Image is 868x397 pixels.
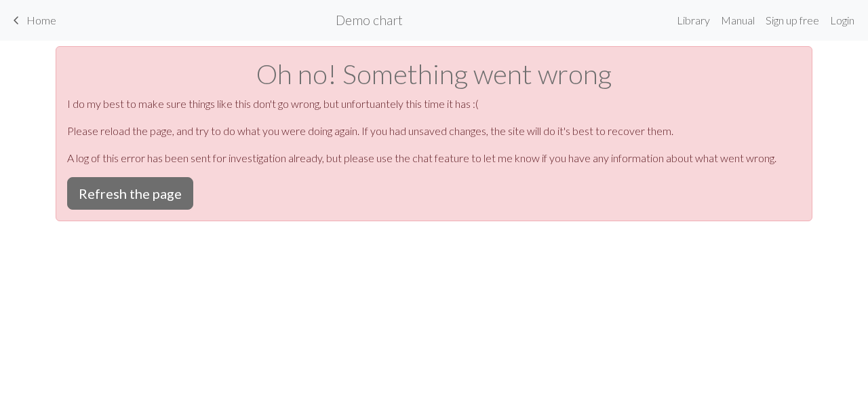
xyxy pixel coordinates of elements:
p: A log of this error has been sent for investigation already, but please use the chat feature to l... [67,150,801,166]
span: keyboard_arrow_left [8,11,24,30]
span: Home [26,14,56,26]
a: Home [8,9,56,32]
a: Sign up free [760,7,825,34]
p: Please reload the page, and try to do what you were doing again. If you had unsaved changes, the ... [67,123,801,139]
h2: Demo chart [336,12,403,28]
a: Manual [715,7,760,34]
h1: Oh no! Something went wrong [67,58,801,90]
button: Refresh the page [67,177,193,210]
p: I do my best to make sure things like this don't go wrong, but unfortuantely this time it has :( [67,96,801,112]
a: Library [671,7,715,34]
a: Login [825,7,860,34]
